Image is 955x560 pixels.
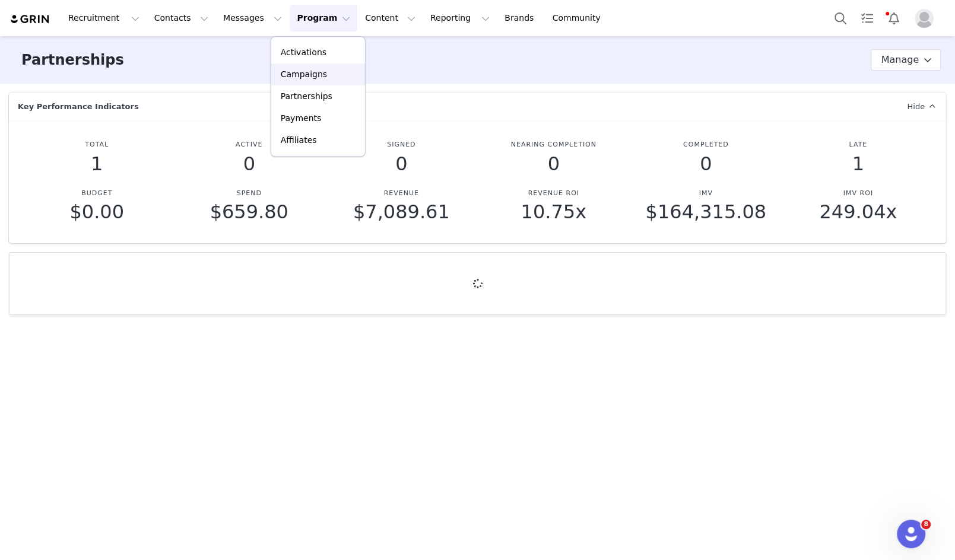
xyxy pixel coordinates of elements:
button: Manage [871,49,941,71]
button: Reporting [423,5,497,31]
p: 1 [789,153,928,174]
p: Partnerships [281,90,332,103]
p: 0 [332,153,471,174]
button: Messages [216,5,289,31]
button: Content [358,5,423,31]
p: Spend [180,189,319,199]
p: Late [789,140,928,150]
button: Profile [908,9,946,28]
img: grin logo [9,14,51,25]
p: Campaigns [281,68,327,81]
p: Total [28,140,166,150]
button: Program [290,5,357,31]
p: Nearing Completion [485,140,623,150]
button: Notifications [881,5,907,31]
span: $659.80 [210,201,288,223]
h3: Partnerships [21,49,124,71]
p: 0 [637,153,775,174]
p: Revenue ROI [485,189,623,199]
a: Community [545,5,613,31]
p: 10.75x [485,201,623,222]
iframe: Intercom live chat [897,520,925,548]
span: $164,315.08 [645,201,766,223]
p: 0 [485,153,623,174]
p: Revenue [332,189,471,199]
p: Active [180,140,319,150]
img: placeholder-profile.jpg [915,9,934,28]
p: Signed [332,140,471,150]
p: Payments [281,112,322,125]
button: Recruitment [61,5,147,31]
div: Key Performance Indicators [15,101,148,113]
span: $7,089.61 [353,201,450,223]
p: Activations [281,46,326,59]
span: $0.00 [69,201,124,223]
p: 0 [180,153,319,174]
p: Completed [637,140,775,150]
button: Contacts [147,5,215,31]
button: Search [827,5,854,31]
p: 1 [28,153,166,174]
a: Hide [900,93,946,121]
p: 249.04x [789,201,928,222]
p: Budget [28,189,166,199]
p: Affiliates [281,134,317,147]
p: IMV ROI [789,189,928,199]
span: Manage [881,53,919,67]
span: 8 [921,520,931,529]
p: IMV [637,189,775,199]
a: Tasks [854,5,880,31]
a: Brands [497,5,544,31]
